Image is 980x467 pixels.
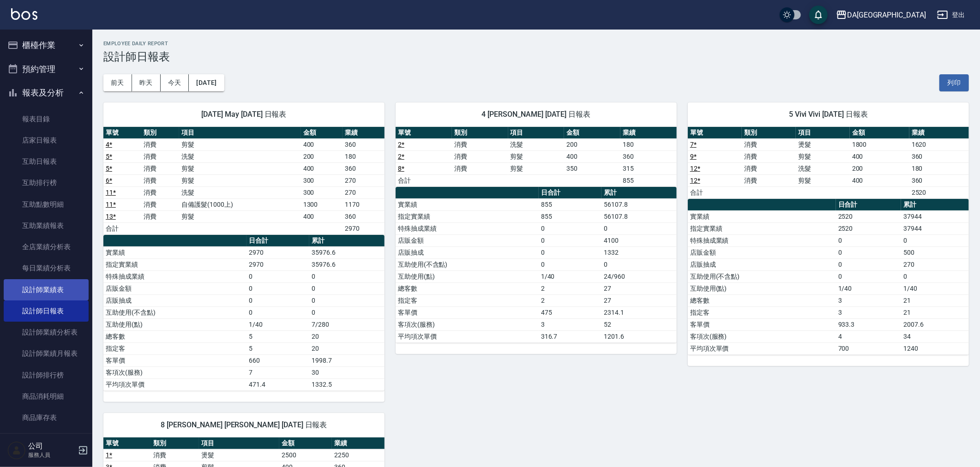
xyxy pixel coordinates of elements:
[539,234,602,246] td: 0
[4,322,89,343] a: 設計師業績分析表
[103,235,385,391] table: a dense table
[688,294,836,306] td: 總客數
[247,330,310,342] td: 5
[688,127,742,139] th: 單號
[796,127,850,139] th: 項目
[309,318,385,330] td: 7/280
[836,342,902,354] td: 700
[836,330,902,342] td: 4
[179,150,301,162] td: 洗髮
[396,294,539,306] td: 指定客
[301,198,343,210] td: 1300
[141,174,179,186] td: 消費
[199,437,279,449] th: 項目
[601,234,677,246] td: 4100
[179,198,301,210] td: 自備護髮(1000上)
[901,294,969,306] td: 21
[279,449,332,461] td: 2500
[247,366,310,378] td: 7
[343,210,385,222] td: 360
[850,150,909,162] td: 400
[620,127,677,139] th: 業績
[742,174,796,186] td: 消費
[508,138,565,150] td: 洗髮
[179,210,301,222] td: 剪髮
[247,294,310,306] td: 0
[141,127,179,139] th: 類別
[103,378,247,390] td: 平均項次單價
[901,210,969,222] td: 37944
[247,306,310,318] td: 0
[189,74,224,91] button: [DATE]
[343,198,385,210] td: 1170
[151,437,198,449] th: 類別
[309,282,385,294] td: 0
[539,270,602,282] td: 1/40
[103,246,247,258] td: 實業績
[539,210,602,222] td: 855
[901,306,969,318] td: 21
[301,174,343,186] td: 300
[836,282,902,294] td: 1/40
[688,210,836,222] td: 實業績
[396,234,539,246] td: 店販金額
[141,162,179,174] td: 消費
[4,279,89,300] a: 設計師業績表
[247,258,310,270] td: 2970
[688,282,836,294] td: 互助使用(點)
[847,9,926,21] div: DA[GEOGRAPHIC_DATA]
[179,162,301,174] td: 剪髮
[103,306,247,318] td: 互助使用(不含點)
[452,150,508,162] td: 消費
[396,210,539,222] td: 指定實業績
[309,246,385,258] td: 35976.6
[103,74,132,91] button: 前天
[564,127,620,139] th: 金額
[909,174,969,186] td: 360
[742,127,796,139] th: 類別
[620,174,677,186] td: 855
[396,222,539,234] td: 特殊抽成業績
[601,198,677,210] td: 56107.8
[199,449,279,461] td: 燙髮
[909,186,969,198] td: 2520
[539,318,602,330] td: 3
[247,378,310,390] td: 471.4
[396,174,452,186] td: 合計
[796,162,850,174] td: 洗髮
[301,127,343,139] th: 金額
[901,234,969,246] td: 0
[332,449,385,461] td: 2250
[901,318,969,330] td: 2007.6
[179,138,301,150] td: 剪髮
[301,186,343,198] td: 300
[103,258,247,270] td: 指定實業績
[309,366,385,378] td: 30
[301,150,343,162] td: 200
[396,258,539,270] td: 互助使用(不含點)
[396,318,539,330] td: 客項次(服務)
[539,246,602,258] td: 0
[601,222,677,234] td: 0
[564,138,620,150] td: 200
[742,162,796,174] td: 消費
[539,187,602,199] th: 日合計
[4,57,89,81] button: 預約管理
[901,246,969,258] td: 500
[939,74,969,91] button: 列印
[539,222,602,234] td: 0
[103,222,141,234] td: 合計
[103,270,247,282] td: 特殊抽成業績
[343,127,385,139] th: 業績
[103,41,969,47] h2: Employee Daily Report
[909,150,969,162] td: 360
[309,258,385,270] td: 35976.6
[343,162,385,174] td: 360
[688,258,836,270] td: 店販抽成
[247,246,310,258] td: 2970
[4,215,89,236] a: 互助業績報表
[909,138,969,150] td: 1620
[103,294,247,306] td: 店販抽成
[179,127,301,139] th: 項目
[309,306,385,318] td: 0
